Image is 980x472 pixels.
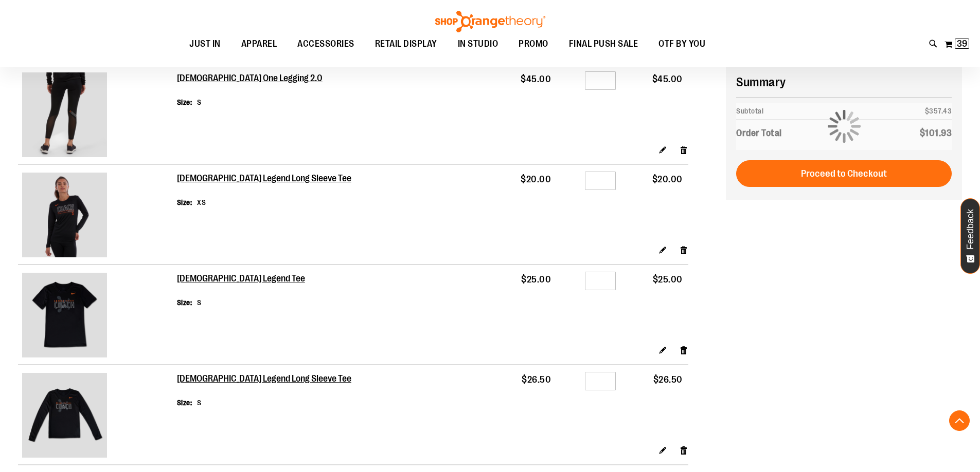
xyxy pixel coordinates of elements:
span: JUST IN [189,32,221,55]
span: $25.00 [521,274,551,285]
a: OTF BY YOU [648,32,716,56]
span: APPAREL [241,32,277,55]
img: Ladies One Legging 2.0 [22,72,107,157]
a: Ladies Legend Long Sleeve Tee [22,373,173,460]
a: [DEMOGRAPHIC_DATA] Legend Long Sleeve Tee [177,173,353,184]
img: Shop Orangetheory [434,11,547,32]
dt: Size [177,398,192,408]
a: [DEMOGRAPHIC_DATA] One Legging 2.0 [177,73,324,84]
span: $45.00 [652,74,683,84]
h2: Summary [736,73,952,91]
dd: S [197,398,202,408]
a: Remove item [680,144,688,155]
a: IN STUDIO [448,32,509,56]
a: [DEMOGRAPHIC_DATA] Legend Long Sleeve Tee [177,373,353,385]
span: $45.00 [521,74,551,84]
a: JUST IN [179,32,231,56]
a: Remove item [680,445,688,456]
img: Ladies Legend Tee [22,273,107,357]
a: Remove item [680,345,688,355]
a: ACCESSORIES [287,32,365,56]
span: ACCESSORIES [297,32,354,55]
span: Proceed to Checkout [801,168,887,179]
button: Feedback - Show survey [960,198,980,274]
span: 39 [957,39,967,49]
span: RETAIL DISPLAY [375,32,437,55]
span: PROMO [519,32,548,55]
span: FINAL PUSH SALE [569,32,638,55]
a: Ladies One Legging 2.0 [22,72,173,160]
a: APPAREL [231,32,288,56]
dd: S [197,97,202,107]
dd: S [197,297,202,308]
a: FINAL PUSH SALE [559,32,649,56]
a: Ladies Legend Tee [22,273,173,360]
span: Feedback [966,209,975,250]
dt: Size [177,197,192,207]
span: OTF BY YOU [658,32,705,55]
a: [DEMOGRAPHIC_DATA] Legend Tee [177,273,307,285]
span: $26.50 [653,374,683,385]
span: $20.00 [521,174,551,184]
button: Proceed to Checkout [736,160,952,187]
a: Remove item [680,244,688,255]
a: RETAIL DISPLAY [365,32,448,56]
img: Ladies Legend Long Sleeve Tee [22,173,107,257]
span: $20.00 [652,174,683,184]
dt: Size [177,97,192,107]
span: $26.50 [522,374,551,385]
span: $25.00 [653,274,683,285]
span: IN STUDIO [458,32,498,55]
dd: XS [197,197,206,207]
img: Loading... [828,110,861,143]
a: Ladies Legend Long Sleeve Tee [22,173,173,260]
button: Back To Top [949,410,970,431]
a: PROMO [508,32,559,56]
dt: Size [177,297,192,308]
img: Ladies Legend Long Sleeve Tee [22,373,107,458]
